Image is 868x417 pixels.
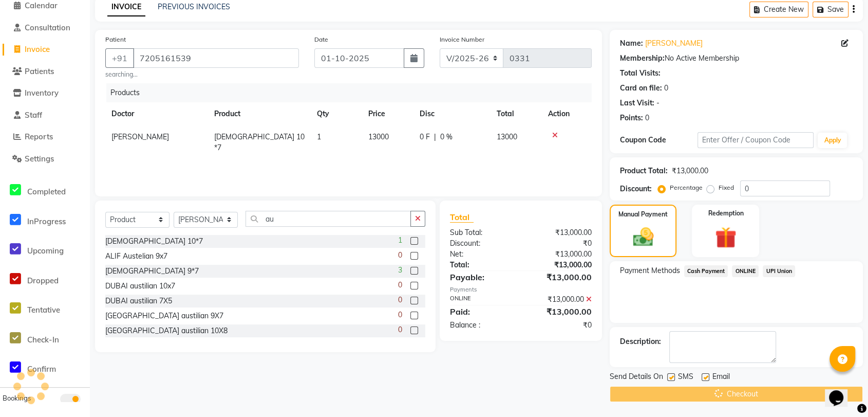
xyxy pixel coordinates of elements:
span: [PERSON_NAME] [111,132,169,141]
th: Product [208,102,311,125]
div: 0 [645,113,649,123]
div: ₹13,000.00 [521,305,599,318]
div: Product Total: [620,166,668,176]
button: +91 [105,48,134,68]
div: Sub Total: [442,227,521,238]
a: Staff [3,110,87,121]
label: Patient [105,35,126,44]
div: - [656,98,659,108]
div: Discount: [620,184,652,194]
div: [DEMOGRAPHIC_DATA] 10*7 [105,236,203,247]
a: Reports [3,131,87,143]
div: Total: [442,260,521,270]
span: | [434,132,436,142]
div: Paid: [442,305,521,318]
span: 0 [398,295,402,305]
a: Settings [3,153,87,165]
div: Coupon Code [620,135,697,146]
div: ₹0 [521,320,599,331]
span: Patients [25,66,54,76]
span: 1 [398,235,402,246]
span: Consultation [25,23,70,32]
div: Description: [620,336,661,347]
div: Points: [620,113,643,123]
div: Last Visit: [620,98,654,108]
span: 0 [398,280,402,291]
div: ₹13,000.00 [672,166,708,176]
a: Inventory [3,87,87,99]
iframe: chat widget [825,376,858,407]
a: [PERSON_NAME] [645,38,703,49]
a: Patients [3,66,87,78]
span: 3 [398,265,402,276]
span: UPI Union [763,265,795,277]
th: Doctor [105,102,208,125]
span: 13000 [497,132,517,141]
span: ONLINE [732,265,759,277]
span: 1 [317,132,321,141]
span: Total [450,212,474,223]
div: ₹13,000.00 [521,249,599,260]
div: ₹13,000.00 [521,227,599,238]
span: [DEMOGRAPHIC_DATA] 10*7 [214,132,305,152]
img: _gift.svg [708,224,743,251]
span: Invoice [25,44,50,54]
button: Save [813,2,848,17]
div: [GEOGRAPHIC_DATA] austilian 10X8 [105,325,228,336]
span: Email [712,371,730,384]
span: 0 [398,310,402,320]
div: Net: [442,249,521,260]
button: Create New [749,2,808,17]
div: Name: [620,38,643,49]
th: Price [362,102,413,125]
div: Discount: [442,238,521,249]
span: Reports [25,132,53,141]
span: Staff [25,110,42,120]
div: ONLINE [442,294,521,305]
div: ALIF Austelian 9x7 [105,251,167,262]
a: Invoice [3,44,87,56]
span: Payment Methods [620,265,680,276]
div: DUBAI austilian 10x7 [105,281,175,292]
button: Apply [818,133,847,148]
div: Balance : [442,320,521,331]
span: 0 F [420,132,430,142]
div: Card on file: [620,83,662,94]
small: searching... [105,70,299,79]
a: Consultation [3,22,87,34]
div: ₹0 [521,238,599,249]
input: Search by Name/Mobile/Email/Code [133,48,299,68]
label: Percentage [670,183,703,192]
div: No Active Membership [620,53,853,64]
span: Calendar [25,1,58,10]
span: 0 % [440,132,452,142]
div: Products [106,83,599,102]
span: Inventory [25,88,59,98]
th: Action [542,102,592,125]
span: Check-In [27,335,59,345]
input: Enter Offer / Coupon Code [697,132,814,148]
span: 0 [398,250,402,261]
input: Search or Scan [246,211,411,227]
div: [GEOGRAPHIC_DATA] austilian 9X7 [105,311,223,321]
span: 13000 [368,132,389,141]
span: Tentative [27,305,60,315]
span: SMS [678,371,693,384]
span: Dropped [27,276,59,285]
label: Redemption [708,209,743,218]
label: Manual Payment [618,210,668,219]
span: Bookings [3,394,31,402]
span: InProgress [27,216,66,226]
label: Date [314,35,328,44]
div: 0 [664,83,668,94]
div: Total Visits: [620,68,661,79]
label: Fixed [719,183,734,192]
div: DUBAI austilian 7X5 [105,296,172,306]
span: Confirm [27,364,56,374]
span: Upcoming [27,246,64,256]
a: PREVIOUS INVOICES [158,2,230,11]
div: [DEMOGRAPHIC_DATA] 9*7 [105,266,199,277]
th: Qty [311,102,362,125]
img: _cash.svg [627,225,660,249]
div: Payable: [442,271,521,283]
